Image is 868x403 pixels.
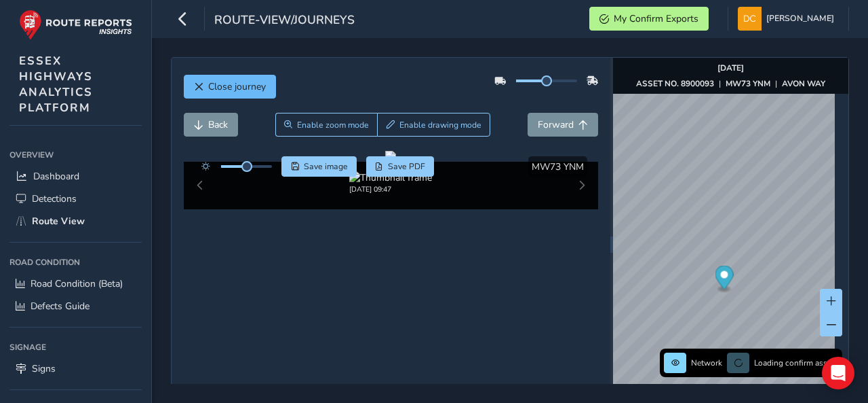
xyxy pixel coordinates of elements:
[349,184,432,194] div: [DATE] 09:47
[208,80,266,93] span: Close journey
[32,215,85,228] span: Route View
[184,75,276,99] button: Close journey
[399,120,481,130] span: Enable drawing mode
[614,12,698,25] span: My Confirm Exports
[208,118,228,131] span: Back
[9,295,142,317] a: Defects Guide
[589,7,709,31] button: My Confirm Exports
[538,118,574,131] span: Forward
[32,192,77,205] span: Detections
[366,156,435,177] button: PDF
[528,113,598,137] button: Forward
[388,161,425,172] span: Save PDF
[19,10,132,40] img: rr logo
[214,12,355,31] span: route-view/journeys
[275,113,378,137] button: Zoom
[349,171,432,184] img: Thumbnail frame
[636,78,825,89] div: | |
[726,78,770,89] strong: MW73 YNM
[9,252,142,273] div: Road Condition
[532,160,584,173] span: MW73 YNM
[754,357,838,368] span: Loading confirm assets
[9,188,142,210] a: Detections
[281,156,357,177] button: Save
[19,53,93,116] span: ESSEX HIGHWAYS ANALYTICS PLATFORM
[691,357,722,368] span: Network
[9,357,142,380] a: Signs
[377,113,490,137] button: Draw
[9,145,142,165] div: Overview
[636,78,714,89] strong: ASSET NO. 8900093
[9,165,142,188] a: Dashboard
[9,210,142,232] a: Route View
[31,300,90,313] span: Defects Guide
[782,78,825,89] strong: AVON WAY
[9,337,142,357] div: Signage
[304,161,348,172] span: Save image
[9,273,142,295] a: Road Condition (Beta)
[297,120,369,130] span: Enable zoom mode
[738,7,839,31] button: [PERSON_NAME]
[31,277,123,290] span: Road Condition (Beta)
[766,7,834,31] span: [PERSON_NAME]
[715,266,733,294] div: Map marker
[32,362,56,375] span: Signs
[738,7,762,31] img: diamond-layout
[33,170,79,183] span: Dashboard
[184,113,238,137] button: Back
[822,357,854,389] div: Open Intercom Messenger
[717,63,744,73] strong: [DATE]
